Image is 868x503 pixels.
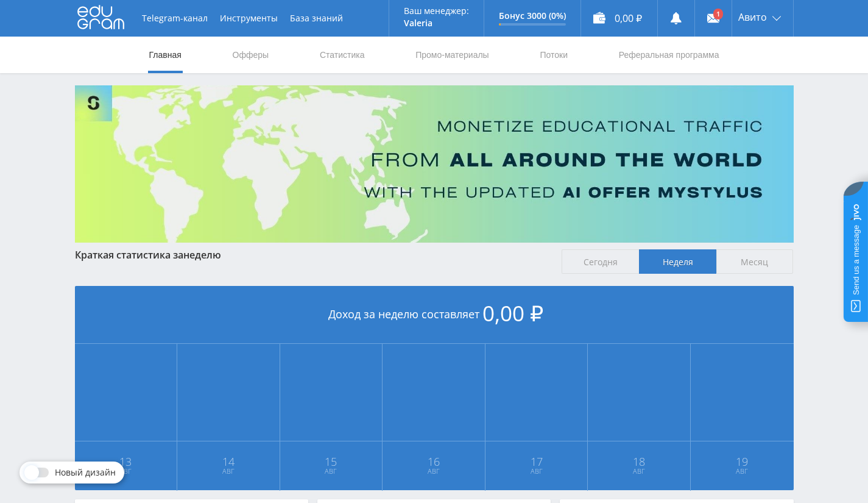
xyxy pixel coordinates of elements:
[76,466,177,476] span: Авг
[281,466,382,476] span: Авг
[75,249,550,260] div: Краткая статистика за
[183,248,221,262] span: неделю
[319,37,366,73] a: Статистика
[588,457,690,466] span: 18
[588,466,690,476] span: Авг
[639,249,716,274] span: Неделя
[716,249,794,274] span: Месяц
[231,37,270,73] a: Офферы
[178,457,279,466] span: 14
[75,286,794,344] div: Доход за неделю составляет
[178,466,279,476] span: Авг
[148,37,183,73] a: Главная
[55,468,116,477] span: Новый дизайн
[404,18,469,28] p: Valeria
[383,457,484,466] span: 16
[562,249,639,274] span: Сегодня
[618,37,721,73] a: Реферальная программа
[383,466,484,476] span: Авг
[76,457,177,466] span: 13
[691,457,793,466] span: 19
[499,11,566,21] p: Бонус 3000 (0%)
[486,457,587,466] span: 17
[538,37,569,73] a: Потоки
[738,12,767,22] span: Авито
[281,457,382,466] span: 15
[414,37,490,73] a: Промо-материалы
[486,466,587,476] span: Авг
[482,299,543,327] span: 0,00 ₽
[691,466,793,476] span: Авг
[75,85,794,243] img: Banner
[404,6,469,16] p: Ваш менеджер:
